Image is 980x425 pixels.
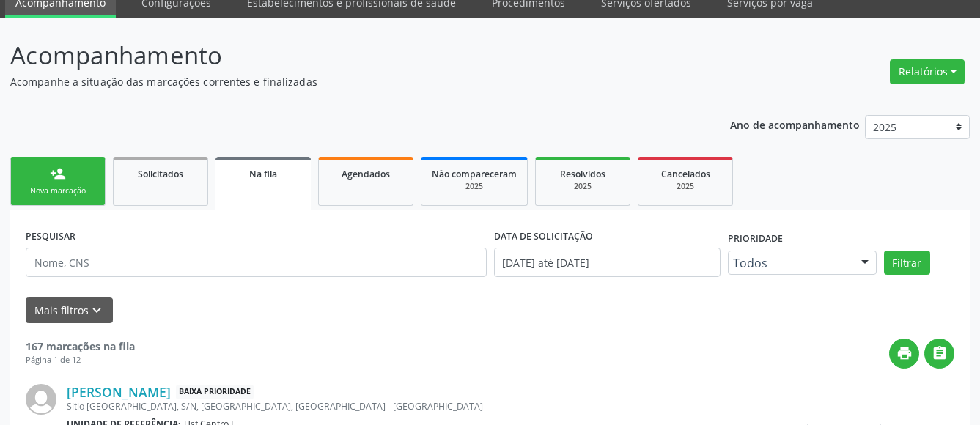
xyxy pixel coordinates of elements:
[67,384,171,400] a: [PERSON_NAME]
[249,168,277,180] span: Na fila
[884,251,930,276] button: Filtrar
[10,74,682,89] p: Acompanhe a situação das marcações correntes e finalizadas
[89,303,105,319] i: keyboard_arrow_down
[494,248,721,277] input: Selecione um intervalo
[26,248,487,277] input: Nome, CNS
[432,181,517,192] div: 2025
[730,115,860,133] p: Ano de acompanhamento
[26,297,113,323] button: Mais filtroskeyboard_arrow_down
[661,168,710,180] span: Cancelados
[67,400,734,413] div: Sitio [GEOGRAPHIC_DATA], S/N, [GEOGRAPHIC_DATA], [GEOGRAPHIC_DATA] - [GEOGRAPHIC_DATA]
[26,354,135,366] div: Página 1 de 12
[560,168,605,180] span: Resolvidos
[494,225,593,248] label: DATA DE SOLICITAÇÃO
[176,385,254,400] span: Baixa Prioridade
[138,168,183,180] span: Solicitados
[728,228,783,251] label: Prioridade
[890,59,965,84] button: Relatórios
[649,181,722,192] div: 2025
[50,166,66,182] div: person_add
[342,168,390,180] span: Agendados
[896,345,913,361] i: print
[889,339,919,369] button: print
[924,339,954,369] button: 
[26,225,75,248] label: PESQUISAR
[21,185,95,196] div: Nova marcação
[932,345,948,361] i: 
[26,339,135,353] strong: 167 marcações na fila
[432,168,517,180] span: Não compareceram
[10,37,682,74] p: Acompanhamento
[733,256,847,270] span: Todos
[546,181,619,192] div: 2025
